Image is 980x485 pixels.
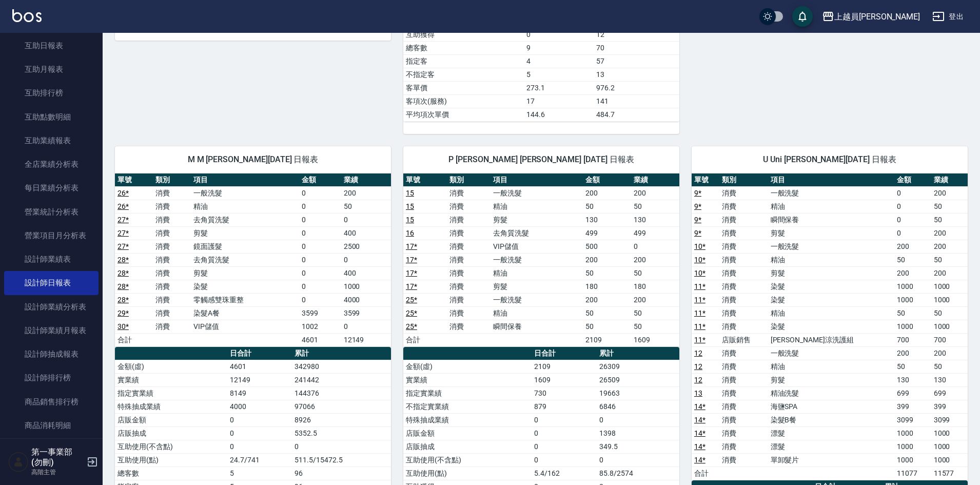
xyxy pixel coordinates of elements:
td: 消費 [719,280,768,293]
button: 上越員[PERSON_NAME] [818,6,924,27]
td: 12149 [341,333,391,346]
td: 一般洗髮 [491,186,582,200]
td: 200 [894,346,931,360]
td: 消費 [153,293,191,306]
a: 每日業績分析表 [4,176,99,200]
td: 2500 [341,240,391,253]
a: 商品進銷貨報表 [4,437,99,461]
td: 0 [227,426,292,440]
table: a dense table [115,173,391,347]
td: 消費 [447,226,491,240]
a: 12 [694,349,702,357]
td: 399 [894,400,931,413]
td: 200 [583,186,631,200]
th: 項目 [768,173,895,187]
h5: 第一事業部 (勿刪) [31,447,84,468]
td: 5352.5 [292,426,391,440]
td: 8926 [292,413,391,426]
a: 13 [694,389,702,397]
td: 剪髮 [768,373,895,386]
td: 精油 [191,200,299,213]
td: 剪髮 [191,266,299,280]
button: 登出 [928,7,968,26]
td: 699 [894,386,931,400]
td: 剪髮 [768,266,895,280]
button: save [792,6,813,27]
td: 180 [583,280,631,293]
td: 200 [931,346,968,360]
td: 消費 [719,320,768,333]
td: 200 [583,253,631,266]
td: 0 [894,213,931,226]
td: 總客數 [403,41,524,54]
td: 699 [931,386,968,400]
td: 50 [931,213,968,226]
td: 50 [583,306,631,320]
a: 12 [694,362,702,371]
a: 互助日報表 [4,34,99,57]
td: 實業績 [403,373,532,386]
th: 日合計 [532,347,597,360]
td: 50 [583,320,631,333]
td: 3599 [341,306,391,320]
td: 消費 [719,200,768,213]
td: 實業績 [115,373,227,386]
th: 類別 [719,173,768,187]
td: 730 [532,386,597,400]
td: 染髮A餐 [191,306,299,320]
td: 1002 [299,320,341,333]
td: 合計 [115,333,153,346]
td: 染髮 [768,293,895,306]
span: U Uni [PERSON_NAME][DATE] 日報表 [704,154,955,165]
td: 瞬間保養 [768,213,895,226]
td: 1000 [931,280,968,293]
td: 1000 [894,280,931,293]
a: 12 [694,376,702,384]
td: 144376 [292,386,391,400]
td: 消費 [153,240,191,253]
td: 漂髮 [768,440,895,453]
td: 50 [894,253,931,266]
td: 1000 [894,440,931,453]
td: 消費 [719,266,768,280]
td: 1000 [931,293,968,306]
td: 144.6 [524,108,593,121]
td: VIP儲值 [191,320,299,333]
th: 業績 [931,173,968,187]
td: 50 [631,266,679,280]
td: 200 [931,266,968,280]
td: 1398 [597,426,679,440]
td: 50 [894,360,931,373]
td: 一般洗髮 [768,346,895,360]
td: 消費 [719,186,768,200]
td: 400 [341,226,391,240]
td: 141 [594,94,679,108]
td: 879 [532,400,597,413]
td: 19663 [597,386,679,400]
td: 客項次(服務) [403,94,524,108]
td: 店販金額 [403,426,532,440]
td: 消費 [447,240,491,253]
th: 單號 [115,173,153,187]
td: 特殊抽成業績 [115,400,227,413]
td: 瞬間保養 [491,320,582,333]
th: 項目 [491,173,582,187]
td: 9 [524,41,593,54]
td: 342980 [292,360,391,373]
td: 不指定客 [403,68,524,81]
td: 50 [931,253,968,266]
td: 精油洗髮 [768,386,895,400]
td: 店販金額 [115,413,227,426]
th: 日合計 [227,347,292,360]
td: 消費 [719,413,768,426]
td: 0 [299,213,341,226]
a: 設計師業績分析表 [4,295,99,319]
td: 50 [583,266,631,280]
td: 海鹽SPA [768,400,895,413]
td: 200 [894,240,931,253]
td: 499 [631,226,679,240]
td: 0 [532,426,597,440]
td: 1000 [931,440,968,453]
td: 消費 [447,280,491,293]
td: 剪髮 [491,280,582,293]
